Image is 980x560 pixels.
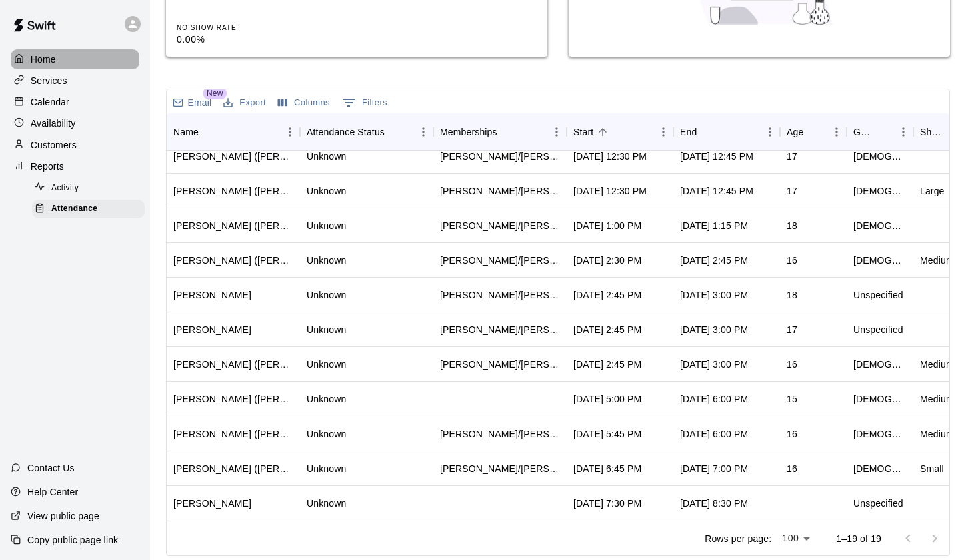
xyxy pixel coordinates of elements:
div: Unknown [307,462,346,475]
div: Age [780,113,847,151]
div: Gender [853,113,875,151]
div: Aug 20, 2025 at 2:45 PM [680,254,748,267]
div: Todd/Brad - Monthly 1x per Week [440,288,560,302]
a: Availability [11,113,139,133]
div: Name [173,113,199,151]
div: Medium [920,427,954,441]
div: Unknown [307,427,346,441]
div: Tom/Mike - 6 Month Unlimited Membership , Todd/Brad - 6 Month Membership - 2x per week [440,184,560,198]
div: Aug 20, 2025 at 1:15 PM [680,219,748,232]
p: Help Center [27,485,78,499]
p: Home [31,53,56,66]
button: Select columns [275,93,333,113]
div: Name [167,113,300,151]
div: Shirt Size [913,113,980,151]
div: End [673,113,780,151]
button: Sort [199,123,217,142]
div: Male [853,427,907,441]
p: NO SHOW RATE [177,23,310,33]
div: Aug 20, 2025 at 7:30 PM [573,497,641,510]
button: Menu [760,122,780,142]
div: Memberships [440,113,497,151]
div: Aug 20, 2025 at 12:45 PM [680,184,753,198]
div: Aug 20, 2025 at 2:45 PM [573,358,641,371]
div: Activity [32,179,145,198]
div: Medium [920,254,954,267]
div: Aug 20, 2025 at 6:00 PM [680,392,748,406]
button: Email [169,93,215,112]
div: Aug 20, 2025 at 2:45 PM [573,288,641,302]
div: Large [920,184,945,198]
div: 16 [787,254,797,267]
div: End [680,113,697,151]
div: Unknown [307,392,346,406]
div: Max Koller (Keith Koller) [173,358,293,371]
div: Unspecified [853,323,903,336]
div: Aug 20, 2025 at 12:30 PM [573,184,647,198]
div: Ryan Dewland (Richard Dewland) [173,219,293,232]
div: Start [567,113,673,151]
div: Tom/Mike - Monthly 1x per week [440,219,560,232]
div: Small [920,462,944,475]
div: Aug 20, 2025 at 5:45 PM [573,427,641,441]
div: Male [853,462,907,475]
p: Email [188,96,212,109]
div: Harrison Thorburn [173,323,251,336]
div: Daniel Lipsky (Sean Lipsky) [173,254,293,267]
div: Aug 20, 2025 at 3:00 PM [680,358,748,371]
div: Chase Cammarota (Vito Cammarota) [173,427,293,441]
p: Rows per page: [705,532,771,545]
div: Unknown [307,497,346,510]
p: Availability [31,117,76,130]
div: Medium [920,392,954,406]
span: Activity [51,182,79,195]
div: Aug 20, 2025 at 2:30 PM [573,254,641,267]
div: Aug 20, 2025 at 12:45 PM [680,150,753,163]
div: 16 [787,427,797,441]
a: Attendance [32,198,150,219]
p: Services [31,74,67,87]
div: Male [853,184,907,198]
div: Anthony Caruso (Ralph Caruso) [173,184,293,198]
div: Unknown [307,358,346,371]
div: Male [853,254,907,267]
div: Calendar [11,92,139,112]
div: Aug 20, 2025 at 1:00 PM [573,219,641,232]
div: Male [853,358,907,371]
button: Sort [593,123,612,142]
div: Andrew Smith [173,497,251,510]
div: Tom/Mike - Hybrid Membership [440,427,560,441]
button: Sort [803,123,822,142]
div: Aug 20, 2025 at 3:00 PM [680,323,748,336]
p: Reports [31,160,64,173]
p: Copy public page link [27,533,118,547]
div: 15 [787,392,797,406]
button: Export [220,93,269,113]
p: Contact Us [27,461,75,475]
a: Services [11,71,139,91]
div: Unknown [307,184,346,198]
button: Menu [413,122,433,142]
div: Todd/Brad - Full Year Member Unlimited [440,358,560,371]
div: Attendance [32,200,145,218]
div: Male [853,392,907,406]
div: 18 [787,219,797,232]
div: 17 [787,184,797,198]
button: Sort [875,123,893,142]
div: Unknown [307,323,346,336]
a: Customers [11,135,139,155]
div: Aug 20, 2025 at 8:30 PM [680,497,748,510]
div: Unknown [307,254,346,267]
div: Unspecified [853,288,903,302]
a: Home [11,49,139,69]
div: Tom/Mike - 3 Month Unlimited Membership [440,150,560,163]
div: Aug 20, 2025 at 7:00 PM [680,462,748,475]
div: Memberships [433,113,567,151]
button: Show filters [339,92,391,113]
div: Unknown [307,288,346,302]
div: Reports [11,156,139,176]
span: Attendance [51,202,97,216]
